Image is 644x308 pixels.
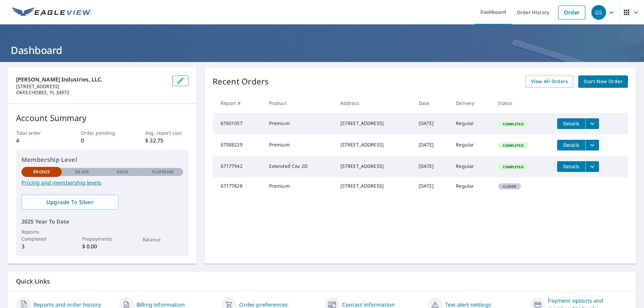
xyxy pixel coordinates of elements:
p: Balance [143,236,183,243]
p: Platinum [152,169,173,175]
p: 3 [21,242,62,250]
td: Regular [450,134,493,156]
a: Upgrade To Silver [21,195,118,209]
p: $ 0.00 [82,242,122,250]
button: filesDropdownBtn-67588229 [585,140,599,150]
p: [PERSON_NAME] Industries, LLC. [16,75,167,83]
td: [DATE] [413,134,450,156]
span: View All Orders [531,77,568,86]
span: Completed [499,122,527,126]
p: Total order [16,129,59,136]
div: [STREET_ADDRESS] [340,141,408,148]
td: [DATE] [413,177,450,195]
p: Quick Links [16,277,628,286]
p: Recent Orders [213,75,269,88]
td: [DATE] [413,156,450,177]
p: $ 32.75 [145,136,188,144]
th: Product [264,93,335,113]
td: Regular [450,177,493,195]
button: filesDropdownBtn-67177942 [585,161,599,172]
td: Extended Cov 2D [264,156,335,177]
span: Details [561,142,581,148]
p: 0 [81,136,124,144]
span: Details [561,120,581,127]
span: Upgrade To Silver [27,198,113,206]
p: Reports Completed [21,228,62,242]
th: Report # [213,93,264,113]
button: detailsBtn-67601057 [557,118,585,129]
td: [DATE] [413,113,450,134]
a: Start New Order [578,75,628,88]
span: Closed [499,184,520,189]
th: Delivery [450,93,493,113]
p: 2025 Year To Date [21,218,183,226]
h1: Dashboard [8,43,636,57]
p: Bronze [33,169,50,175]
span: Completed [499,165,527,169]
td: Premium [264,134,335,156]
span: Start New Order [584,77,623,86]
p: 4 [16,136,59,144]
th: Date [413,93,450,113]
span: Details [561,163,581,170]
p: Account Summary [16,112,189,124]
td: 67588229 [213,134,264,156]
p: OKEECHOBEE, FL 34972 [16,89,167,96]
a: Pricing and membership levels [21,179,183,187]
a: Order [558,5,585,19]
button: filesDropdownBtn-67601057 [585,118,599,129]
td: Premium [264,113,335,134]
td: Regular [450,156,493,177]
p: Order pending [81,129,124,136]
img: EV Logo [12,7,91,17]
p: Avg. report cost [145,129,188,136]
td: Premium [264,177,335,195]
th: Address [335,93,413,113]
button: detailsBtn-67177942 [557,161,585,172]
button: detailsBtn-67588229 [557,140,585,150]
div: [STREET_ADDRESS] [340,163,408,170]
p: Gold [117,169,128,175]
p: Prepayments [82,235,122,242]
div: GS [591,5,606,20]
div: [STREET_ADDRESS] [340,120,408,127]
td: 67601057 [213,113,264,134]
td: 67177942 [213,156,264,177]
td: Regular [450,113,493,134]
th: Status [493,93,552,113]
a: View All Orders [526,75,573,88]
td: 67177828 [213,177,264,195]
p: Membership Level [21,155,183,164]
div: [STREET_ADDRESS] [340,183,408,189]
p: Silver [75,169,89,175]
p: [STREET_ADDRESS] [16,83,167,89]
span: Completed [499,143,527,148]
